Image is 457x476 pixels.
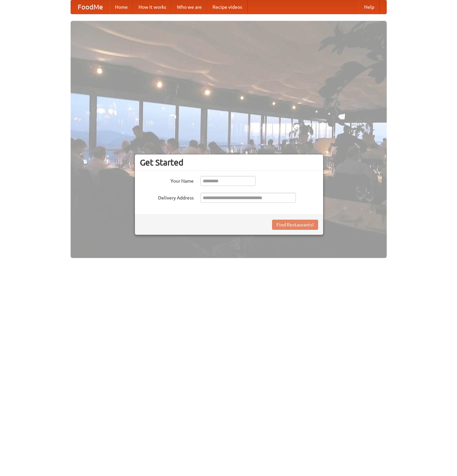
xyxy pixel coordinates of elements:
[110,0,133,14] a: Home
[272,220,318,230] button: Find Restaurants!
[359,0,380,14] a: Help
[133,0,172,14] a: How it works
[71,0,110,14] a: FoodMe
[140,157,318,168] h3: Get Started
[172,0,207,14] a: Who we are
[207,0,247,14] a: Recipe videos
[140,176,194,184] label: Your Name
[140,193,194,201] label: Delivery Address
